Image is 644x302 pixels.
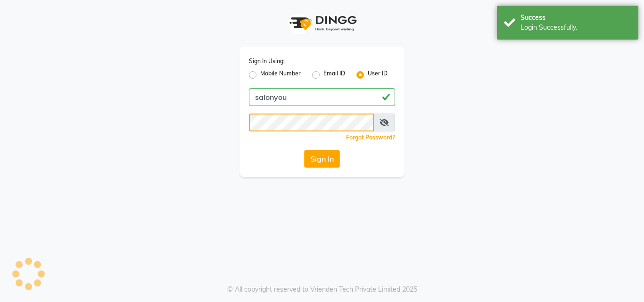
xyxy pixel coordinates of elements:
[323,69,345,81] label: Email ID
[520,13,631,23] div: Success
[249,88,395,106] input: Username
[260,69,301,81] label: Mobile Number
[284,9,360,37] img: logo1.svg
[249,57,285,65] label: Sign In Using:
[304,150,340,168] button: Sign In
[346,134,395,141] a: Forgot Password?
[368,69,388,81] label: User ID
[249,114,374,131] input: Username
[520,23,631,33] div: Login Successfully.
